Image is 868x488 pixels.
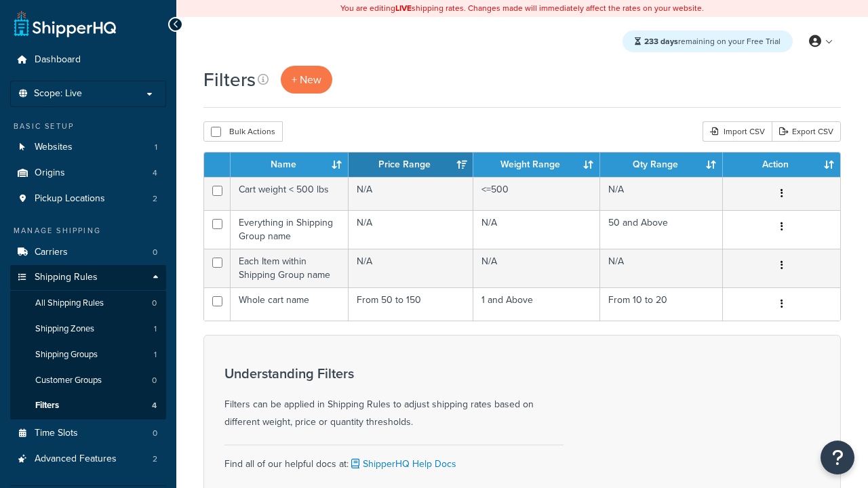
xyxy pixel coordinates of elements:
span: Advanced Features [35,453,117,465]
div: Basic Setup [10,121,166,132]
span: 4 [152,400,157,411]
a: Origins 4 [10,161,166,186]
strong: 233 days [644,35,678,47]
span: Time Slots [35,428,78,439]
a: Carriers 0 [10,240,166,265]
span: Shipping Groups [35,349,98,361]
th: Price Range: activate to sort column ascending [349,152,473,177]
td: Whole cart name [231,287,349,321]
td: N/A [473,249,600,287]
span: Dashboard [35,54,81,66]
a: Pickup Locations 2 [10,186,166,211]
a: Shipping Groups 1 [10,342,166,367]
td: From 50 to 150 [349,287,473,321]
button: Bulk Actions [203,121,283,142]
span: 0 [152,375,157,386]
a: Export CSV [772,121,841,142]
span: Origins [35,167,65,179]
li: Pickup Locations [10,186,166,211]
a: Dashboard [10,47,166,73]
div: Find all of our helpful docs at: [224,445,564,473]
span: 4 [153,167,157,179]
td: N/A [349,210,473,249]
li: Shipping Rules [10,265,166,420]
td: Cart weight < 500 lbs [231,177,349,210]
td: N/A [600,177,723,210]
td: <=500 [473,177,600,210]
a: All Shipping Rules 0 [10,291,166,316]
li: Carriers [10,240,166,265]
span: Customer Groups [35,375,102,386]
span: Pickup Locations [35,193,105,205]
span: Carriers [35,247,68,258]
a: Websites 1 [10,135,166,160]
th: Name: activate to sort column ascending [231,152,349,177]
th: Weight Range: activate to sort column ascending [473,152,600,177]
div: remaining on your Free Trial [623,30,793,52]
span: 1 [155,142,157,153]
li: Origins [10,161,166,186]
h3: Understanding Filters [224,366,564,381]
div: Filters can be applied in Shipping Rules to adjust shipping rates based on different weight, pric... [224,366,564,431]
li: Shipping Groups [10,342,166,367]
span: Shipping Rules [35,272,98,283]
div: Manage Shipping [10,225,166,237]
span: 0 [152,298,157,309]
li: Customer Groups [10,368,166,393]
a: Shipping Rules [10,265,166,290]
span: 2 [153,193,157,205]
span: Filters [35,400,59,411]
span: + New [292,72,321,87]
a: Advanced Features 2 [10,447,166,472]
td: N/A [600,249,723,287]
span: 0 [153,247,157,258]
span: 0 [153,428,157,439]
td: N/A [473,210,600,249]
li: All Shipping Rules [10,291,166,316]
div: Import CSV [703,121,772,142]
td: N/A [349,249,473,287]
td: 50 and Above [600,210,723,249]
span: 2 [153,453,157,465]
li: Websites [10,135,166,160]
li: Filters [10,393,166,418]
a: Customer Groups 0 [10,368,166,393]
span: 1 [154,323,157,335]
a: Shipping Zones 1 [10,317,166,342]
span: Shipping Zones [35,323,94,335]
button: Open Resource Center [821,441,854,474]
span: All Shipping Rules [35,298,104,309]
span: Scope: Live [34,88,82,100]
span: 1 [154,349,157,361]
th: Qty Range: activate to sort column ascending [600,152,723,177]
td: Everything in Shipping Group name [231,210,349,249]
a: ShipperHQ Home [14,10,116,37]
a: Time Slots 0 [10,421,166,446]
a: Filters 4 [10,393,166,418]
td: N/A [349,177,473,210]
h1: Filters [203,66,256,93]
span: Websites [35,142,73,153]
b: LIVE [395,2,412,14]
a: + New [281,66,332,94]
td: 1 and Above [473,287,600,321]
li: Time Slots [10,421,166,446]
th: Action: activate to sort column ascending [723,152,840,177]
li: Shipping Zones [10,317,166,342]
td: From 10 to 20 [600,287,723,321]
td: Each Item within Shipping Group name [231,249,349,287]
li: Advanced Features [10,447,166,472]
a: ShipperHQ Help Docs [349,457,456,471]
